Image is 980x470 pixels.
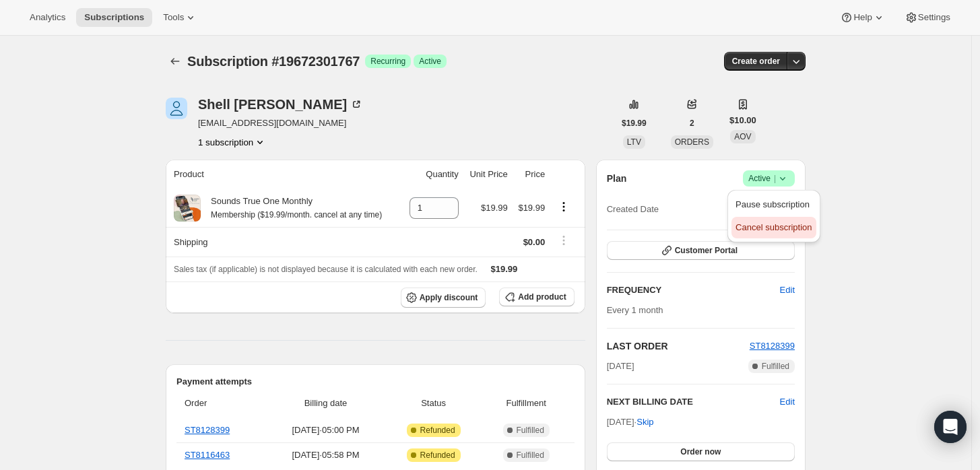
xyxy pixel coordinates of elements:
[517,450,544,461] span: Fulfilled
[731,194,816,215] button: Pause subscription
[187,54,360,69] span: Subscription #19672301767
[523,237,546,247] span: $0.00
[76,8,152,27] button: Subscriptions
[607,203,659,216] span: Created Date
[84,12,144,23] span: Subscriptions
[553,199,575,214] button: Product actions
[607,395,780,409] h2: NEXT BILLING DATE
[607,442,795,461] button: Order now
[518,292,566,302] span: Add product
[762,361,789,372] span: Fulfilled
[731,217,816,238] button: Cancel subscription
[774,173,776,184] span: |
[155,8,205,27] button: Tools
[607,172,627,185] h2: Plan
[512,160,549,189] th: Price
[627,137,641,147] span: LTV
[518,203,545,213] span: $19.99
[517,425,544,436] span: Fulfilled
[176,389,267,418] th: Order
[736,222,812,232] span: Cancel subscription
[176,375,575,389] h2: Payment attempts
[750,339,795,353] button: ST8128399
[896,8,958,27] button: Settings
[271,424,381,437] span: [DATE] · 05:00 PM
[607,283,780,297] h2: FREQUENCY
[389,397,478,410] span: Status
[174,265,478,274] span: Sales tax (if applicable) is not displayed because it is calculated with each new order.
[553,233,575,248] button: Shipping actions
[734,132,751,141] span: AOV
[201,195,382,222] div: Sounds True One Monthly
[607,339,750,353] h2: LAST ORDER
[607,305,663,315] span: Every 1 month
[780,283,795,297] span: Edit
[736,199,810,209] span: Pause subscription
[636,415,653,429] span: Skip
[732,56,780,67] span: Create order
[934,411,967,443] div: Open Intercom Messenger
[750,341,795,351] a: ST8128399
[680,446,721,457] span: Order now
[420,292,478,303] span: Apply discount
[682,114,703,133] button: 2
[163,12,184,23] span: Tools
[463,160,512,189] th: Unit Price
[607,241,795,260] button: Customer Portal
[724,52,788,71] button: Create order
[198,116,363,130] span: [EMAIL_ADDRESS][DOMAIN_NAME]
[499,288,574,306] button: Add product
[370,56,405,67] span: Recurring
[271,448,381,462] span: [DATE] · 05:58 PM
[166,52,185,71] button: Subscriptions
[690,118,694,129] span: 2
[729,114,756,127] span: $10.00
[166,227,401,257] th: Shipping
[853,12,872,23] span: Help
[401,288,486,308] button: Apply discount
[918,12,950,23] span: Settings
[185,425,230,435] a: ST8128399
[772,279,803,301] button: Edit
[174,195,201,222] img: product img
[166,98,187,119] span: Shell Shafer
[481,203,508,213] span: $19.99
[486,397,566,410] span: Fulfillment
[614,114,655,133] button: $19.99
[198,135,267,149] button: Product actions
[166,160,401,189] th: Product
[607,417,654,427] span: [DATE] ·
[271,397,381,410] span: Billing date
[22,8,73,27] button: Analytics
[748,172,789,185] span: Active
[211,210,382,220] small: Membership ($19.99/month. cancel at any time)
[607,360,634,373] span: [DATE]
[198,98,363,111] div: Shell [PERSON_NAME]
[419,56,441,67] span: Active
[185,450,230,460] a: ST8116463
[780,395,795,409] button: Edit
[420,425,455,436] span: Refunded
[832,8,893,27] button: Help
[675,137,709,147] span: ORDERS
[491,264,518,274] span: $19.99
[30,12,65,23] span: Analytics
[420,450,455,461] span: Refunded
[628,411,661,433] button: Skip
[675,245,738,256] span: Customer Portal
[401,160,463,189] th: Quantity
[622,118,647,129] span: $19.99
